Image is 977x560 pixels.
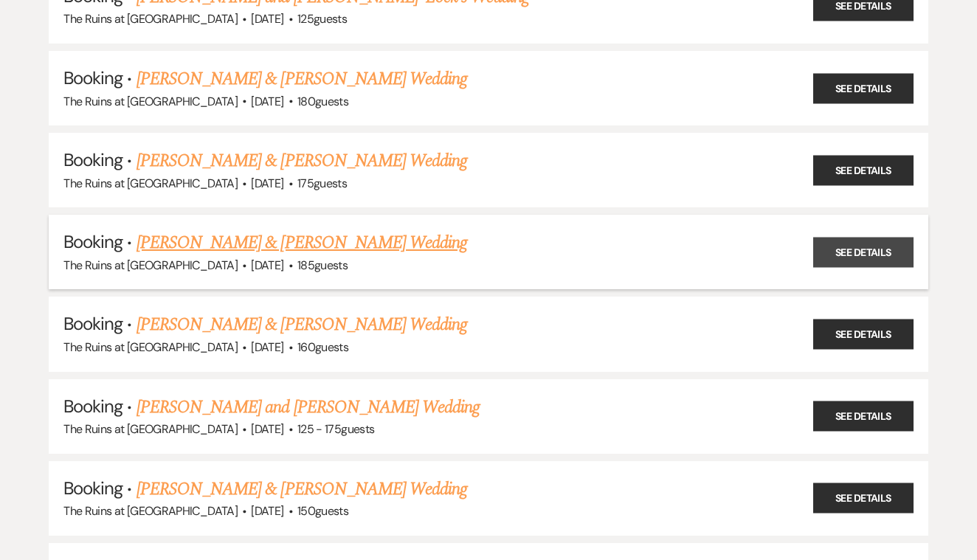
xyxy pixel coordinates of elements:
span: 185 guests [297,257,348,273]
span: 125 - 175 guests [297,421,374,437]
span: [DATE] [251,339,283,355]
a: [PERSON_NAME] & [PERSON_NAME] Wedding [137,229,467,256]
span: The Ruins at [GEOGRAPHIC_DATA] [63,11,238,27]
span: The Ruins at [GEOGRAPHIC_DATA] [63,176,238,191]
span: [DATE] [251,176,283,191]
span: Booking [63,66,122,89]
a: [PERSON_NAME] & [PERSON_NAME] Wedding [137,148,467,174]
a: See Details [813,73,914,103]
span: 160 guests [297,339,348,355]
a: [PERSON_NAME] & [PERSON_NAME] Wedding [137,66,467,92]
a: See Details [813,237,914,267]
span: 180 guests [297,94,348,109]
span: [DATE] [251,257,283,273]
span: The Ruins at [GEOGRAPHIC_DATA] [63,257,238,273]
span: 125 guests [297,11,347,27]
span: The Ruins at [GEOGRAPHIC_DATA] [63,94,238,109]
span: [DATE] [251,421,283,437]
span: 175 guests [297,176,347,191]
span: Booking [63,395,122,418]
a: [PERSON_NAME] and [PERSON_NAME] Wedding [137,394,480,421]
a: See Details [813,483,914,514]
a: See Details [813,401,914,432]
span: The Ruins at [GEOGRAPHIC_DATA] [63,421,238,437]
span: [DATE] [251,94,283,109]
a: [PERSON_NAME] & [PERSON_NAME] Wedding [137,311,467,338]
span: [DATE] [251,503,283,519]
a: See Details [813,155,914,185]
a: See Details [813,319,914,350]
span: The Ruins at [GEOGRAPHIC_DATA] [63,339,238,355]
span: Booking [63,148,122,171]
a: [PERSON_NAME] & [PERSON_NAME] Wedding [137,476,467,502]
span: The Ruins at [GEOGRAPHIC_DATA] [63,503,238,519]
span: 150 guests [297,503,348,519]
span: [DATE] [251,11,283,27]
span: Booking [63,477,122,499]
span: Booking [63,230,122,253]
span: Booking [63,312,122,335]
